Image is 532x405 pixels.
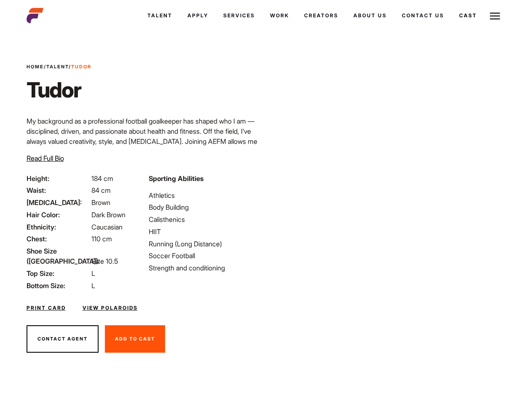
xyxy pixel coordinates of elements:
span: Height: [27,173,90,184]
button: Add To Cast [105,325,165,353]
a: Services [216,4,262,27]
li: Body Building [149,202,261,212]
span: Shoe Size ([GEOGRAPHIC_DATA]): [27,246,90,266]
li: Soccer Football [149,251,261,261]
li: HIIT [149,227,261,237]
span: Brown [91,198,110,207]
a: Print Card [27,304,66,312]
li: Calisthenics [149,214,261,224]
strong: Sporting Abilities [149,174,203,183]
span: Ethnicity: [27,222,90,232]
span: L [91,281,95,290]
button: Contact Agent [27,325,99,353]
span: L [91,269,95,278]
img: Burger icon [490,11,500,21]
a: Talent [140,4,180,27]
span: 110 cm [91,235,112,243]
h1: Tudor [27,77,91,103]
span: Chest: [27,234,90,244]
li: Strength and conditioning [149,263,261,273]
strong: Tudor [71,64,91,70]
span: Top Size: [27,268,90,278]
span: Size 10.5 [91,257,118,265]
button: Read Full Bio [27,153,64,163]
span: 84 cm [91,186,111,194]
span: Hair Color: [27,210,90,220]
a: Talent [46,64,69,70]
a: Creators [297,4,346,27]
a: Cast [452,4,484,27]
span: 184 cm [91,174,113,183]
a: Work [262,4,297,27]
span: Bottom Size: [27,281,90,291]
p: My background as a professional football goalkeeper has shaped who I am — disciplined, driven, an... [27,116,261,167]
a: About Us [346,4,394,27]
span: [MEDICAL_DATA]: [27,197,90,208]
span: Read Full Bio [27,154,64,162]
span: Add To Cast [115,336,155,342]
li: Athletics [149,190,261,200]
a: View Polaroids [83,304,138,312]
span: / / [27,63,91,70]
a: Contact Us [394,4,452,27]
span: Caucasian [91,223,123,231]
a: Home [27,64,44,70]
span: Dark Brown [91,211,126,219]
a: Apply [180,4,216,27]
img: cropped-aefm-brand-fav-22-square.png [27,7,43,24]
li: Running (Long Distance) [149,239,261,249]
span: Waist: [27,185,90,195]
